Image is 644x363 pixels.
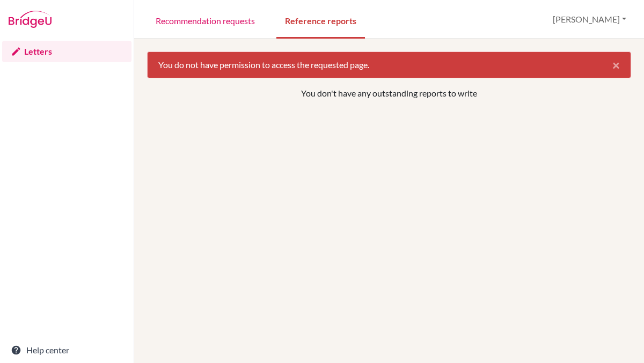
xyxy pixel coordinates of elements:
[9,11,52,28] img: Bridge-U
[602,52,631,78] button: Close
[548,9,631,29] button: [PERSON_NAME]
[612,57,620,72] span: ×
[147,2,264,39] a: Recommendation requests
[276,2,365,39] a: Reference reports
[195,87,583,100] p: You don't have any outstanding reports to write
[2,339,131,361] a: Help center
[2,41,131,62] a: Letters
[147,51,631,78] div: You do not have permission to access the requested page.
